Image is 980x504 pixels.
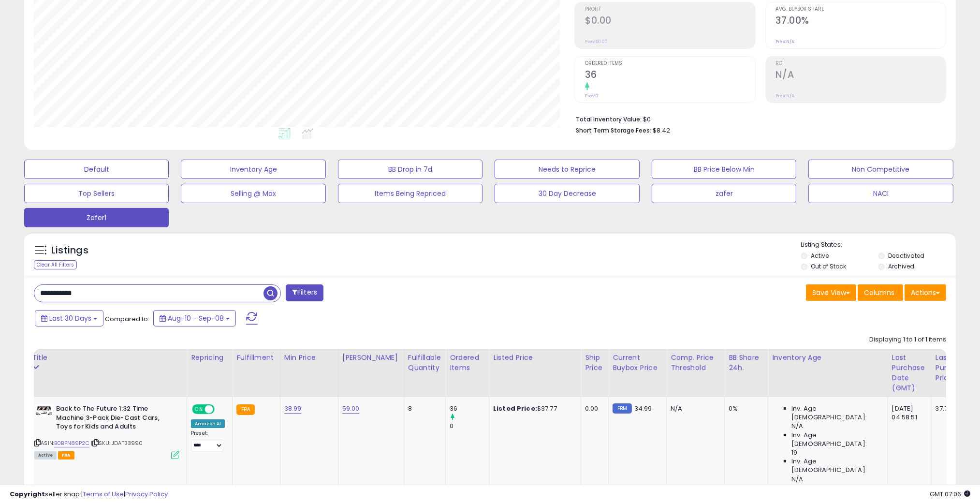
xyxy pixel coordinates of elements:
[153,310,236,326] button: Aug-10 - Sep-08
[193,405,205,414] span: ON
[24,184,169,203] button: Top Sellers
[284,353,334,363] div: Min Price
[495,184,639,203] button: 30 Day Decrease
[35,310,103,326] button: Last 30 Days
[450,422,489,430] div: 0
[888,262,914,270] label: Archived
[338,160,483,179] button: BB Drop in 7d
[342,353,400,363] div: [PERSON_NAME]
[34,451,57,460] span: All listings currently available for purchase on Amazon
[653,126,670,135] span: $8.42
[32,353,183,363] div: Title
[236,353,276,363] div: Fulfillment
[24,160,169,179] button: Default
[905,284,946,301] button: Actions
[613,353,662,373] div: Current Buybox Price
[585,353,604,373] div: Ship Price
[34,404,179,458] div: ASIN:
[56,404,174,434] b: Back to The Future 1:32 Time Machine 3-Pack Die-Cast Cars, Toys for Kids and Adults
[930,489,970,499] span: 2025-10-10 07:06 GMT
[585,61,755,66] span: Ordered Items
[772,353,883,363] div: Inventory Age
[791,457,880,474] span: Inv. Age [DEMOGRAPHIC_DATA]:
[191,430,225,452] div: Preset:
[181,184,325,203] button: Selling @ Max
[408,353,441,373] div: Fulfillable Quantity
[408,404,438,413] div: 8
[585,93,599,99] small: Prev: 0
[858,284,903,301] button: Columns
[54,439,89,447] a: B0BPN89P2C
[806,284,856,301] button: Save View
[58,451,74,460] span: FBA
[808,160,953,179] button: Non Competitive
[576,113,939,124] li: $0
[34,404,54,417] img: 41-jYWnA9PL._SL40_.jpg
[791,422,803,430] span: N/A
[24,208,169,227] button: Zafer1
[493,353,577,363] div: Listed Price
[776,7,946,12] span: Avg. Buybox Share
[776,15,946,28] h2: 37.00%
[613,403,631,414] small: FBM
[729,353,764,373] div: BB Share 24h.
[236,404,254,415] small: FBA
[493,404,537,413] b: Listed Price:
[585,15,755,28] h2: $0.00
[936,353,971,383] div: Last Purchase Price
[892,404,924,422] div: [DATE] 04:58:51
[811,252,829,260] label: Active
[181,160,325,179] button: Inventory Age
[49,313,91,323] span: Last 30 Days
[671,404,717,413] div: N/A
[791,448,797,457] span: 19
[450,404,489,413] div: 36
[869,335,946,344] div: Displaying 1 to 1 of 1 items
[585,39,608,44] small: Prev: $0.00
[864,288,894,297] span: Columns
[652,160,796,179] button: BB Price Below Min
[791,404,880,422] span: Inv. Age [DEMOGRAPHIC_DATA]:
[776,93,795,99] small: Prev: N/A
[634,404,652,413] span: 34.99
[576,115,642,123] b: Total Inventory Value:
[105,314,149,324] span: Compared to:
[213,405,229,414] span: OFF
[495,160,639,179] button: Needs to Reprice
[450,353,485,373] div: Ordered Items
[342,404,360,414] a: 59.00
[168,313,224,323] span: Aug-10 - Sep-08
[10,490,168,499] div: seller snap | |
[791,475,803,484] span: N/A
[10,489,45,499] strong: Copyright
[892,353,927,393] div: Last Purchase Date (GMT)
[191,419,225,428] div: Amazon AI
[776,69,946,82] h2: N/A
[791,484,880,501] span: Inv. Age [DEMOGRAPHIC_DATA]-180:
[585,404,601,413] div: 0.00
[576,126,651,134] b: Short Term Storage Fees:
[34,260,77,269] div: Clear All Filters
[125,489,168,499] a: Privacy Policy
[671,353,720,373] div: Comp. Price Threshold
[585,69,755,82] h2: 36
[83,489,124,499] a: Terms of Use
[585,7,755,12] span: Profit
[791,431,880,448] span: Inv. Age [DEMOGRAPHIC_DATA]:
[729,404,761,413] div: 0%
[91,439,143,447] span: | SKU: JDAT33990
[936,404,967,413] div: 37.77
[808,184,953,203] button: NACI
[776,61,946,66] span: ROI
[191,353,228,363] div: Repricing
[776,39,795,44] small: Prev: N/A
[338,184,483,203] button: Items Being Repriced
[811,262,847,270] label: Out of Stock
[801,240,956,250] p: Listing States:
[888,252,924,260] label: Deactivated
[284,404,302,414] a: 38.99
[493,404,573,413] div: $37.77
[652,184,796,203] button: zafer
[51,244,88,257] h5: Listings
[286,284,323,301] button: Filters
